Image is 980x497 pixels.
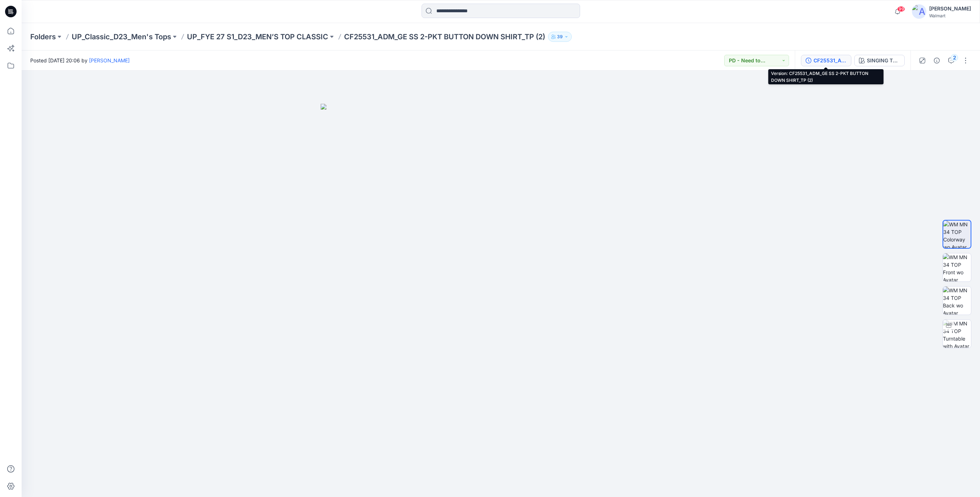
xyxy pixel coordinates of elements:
div: CF25531_ADM_GE SS 2-PKT BUTTON DOWN SHIRT_TP (2) [814,57,847,65]
img: WM MN 34 TOP Front wo Avatar [943,253,971,281]
div: 2 [951,54,958,61]
button: 2 [945,55,957,66]
button: SINGING THE BLUE [854,55,905,66]
button: CF25531_ADM_GE SS 2-PKT BUTTON DOWN SHIRT_TP (2) [801,55,851,66]
button: Details [931,55,943,66]
div: SINGING THE BLUE [867,57,900,65]
a: [PERSON_NAME] [89,57,130,63]
button: 39 [548,32,572,42]
img: WM MN 34 TOP Colorway wo Avatar [943,221,971,248]
a: Folders [30,32,56,42]
img: WM MN 34 TOP Turntable with Avatar [943,320,971,348]
div: Walmart [929,13,971,18]
img: avatar [912,4,926,19]
a: UP_Classic_D23_Men's Tops [72,32,171,42]
div: [PERSON_NAME] [929,4,971,13]
p: CF25531_ADM_GE SS 2-PKT BUTTON DOWN SHIRT_TP (2) [344,32,545,42]
span: Posted [DATE] 20:06 by [30,57,130,64]
a: UP_FYE 27 S1_D23_MEN’S TOP CLASSIC [187,32,328,42]
img: WM MN 34 TOP Back wo Avatar [943,287,971,315]
p: 39 [557,33,563,41]
span: 99 [897,6,905,12]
